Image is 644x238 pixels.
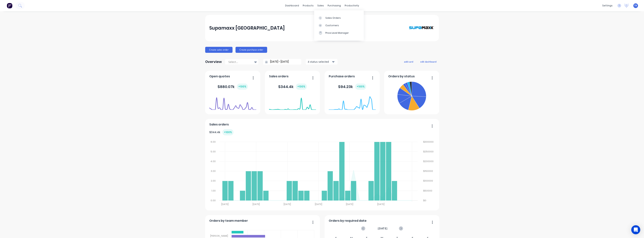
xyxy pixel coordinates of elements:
[314,22,364,29] a: Customers
[424,169,433,173] tspan: $150000
[211,189,216,192] tspan: 1.00
[269,74,288,79] span: Sales orders
[205,58,222,66] div: Overview
[424,179,433,183] tspan: $100000
[315,3,326,8] div: sales
[209,24,285,32] div: Supamaxx [GEOGRAPHIC_DATA]
[209,74,230,79] span: Open quotes
[418,59,439,64] button: edit dashboard
[377,203,385,206] tspan: [DATE]
[408,19,435,37] img: Supamaxx Australia
[209,219,248,223] span: Orders by team member
[600,3,614,8] div: settings
[634,4,637,7] span: TR
[329,74,355,79] span: Purchase orders
[424,199,427,202] tspan: $0
[236,47,267,53] button: Create purchase order
[253,203,260,206] tspan: [DATE]
[301,3,315,8] div: products
[402,59,416,64] button: add card
[338,84,366,90] div: $ 94.23k
[315,203,322,206] tspan: [DATE]
[388,74,415,79] span: Orders by status
[308,60,331,64] div: 4 status selected
[237,84,248,90] div: + 100 %
[306,59,338,65] button: 4 status selected
[210,234,228,237] tspan: [PERSON_NAME]
[211,169,216,173] tspan: 3.00
[218,84,248,90] div: $ 880.07k
[424,160,434,163] tspan: $200000
[343,3,361,8] div: productivity
[325,16,341,20] div: Sales Orders
[7,3,12,8] img: Factory
[211,179,216,183] tspan: 2.00
[314,14,364,22] a: Sales Orders
[211,199,216,202] tspan: 0.00
[346,203,353,206] tspan: [DATE]
[329,219,367,223] span: Orders by required date
[355,84,366,90] div: + 100 %
[222,129,233,135] div: + 100 %
[210,160,216,163] tspan: 4.00
[296,84,307,90] div: + 100 %
[424,189,433,192] tspan: $50000
[314,29,364,37] a: Price Level Manager
[211,140,216,143] tspan: 6.00
[378,226,388,231] span: [DATE]
[209,129,233,135] div: $ 344.4k
[325,31,349,35] div: Price Level Manager
[278,84,307,90] div: $ 344.4k
[221,203,229,206] tspan: [DATE]
[326,3,343,8] div: purchasing
[424,140,434,143] tspan: $300000
[424,150,434,153] tspan: $250000
[325,24,339,27] div: Customers
[631,225,640,234] div: Open Intercom Messenger
[283,3,301,8] a: dashboard
[211,150,216,153] tspan: 5.00
[205,47,233,53] button: Create sales order
[284,203,291,206] tspan: [DATE]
